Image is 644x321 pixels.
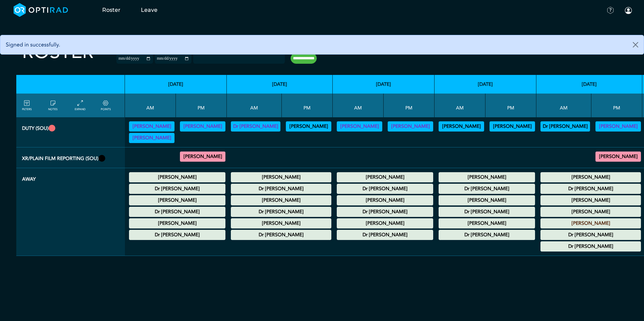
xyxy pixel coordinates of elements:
summary: Dr [PERSON_NAME] [130,185,224,193]
button: Close [627,35,644,54]
summary: [PERSON_NAME] [440,122,483,131]
summary: Dr [PERSON_NAME] [541,231,640,239]
div: Other Leave 00:00 - 23:59 [439,207,535,217]
summary: [PERSON_NAME] [232,219,330,227]
div: Annual Leave 00:00 - 23:59 [337,218,433,228]
summary: [PERSON_NAME] [130,122,173,131]
img: brand-opti-rad-logos-blue-and-white-d2f68631ba2948856bd03f2d395fb146ddc8fb01b4b6e9315ea85fa773367... [14,3,68,17]
summary: Dr [PERSON_NAME] [541,185,640,193]
div: Vetting 13:00 - 17:00 [180,121,225,132]
div: Annual Leave 00:00 - 23:59 [337,230,433,240]
th: [DATE] [333,75,435,94]
div: Vetting (30 PF Points) 13:00 - 17:00 [490,121,535,132]
summary: [PERSON_NAME] [338,196,432,204]
th: Duty (SOU) [16,117,125,147]
summary: [PERSON_NAME] [232,196,330,204]
div: Annual Leave 00:00 - 23:59 [540,207,641,217]
div: Vetting (30 PF Points) 09:00 - 12:00 [439,121,484,132]
th: [DATE] [435,75,536,94]
th: [DATE] [125,75,227,94]
th: [DATE] [536,75,642,94]
div: Vetting 13:00 - 17:00 [286,121,331,132]
div: Annual Leave 00:00 - 23:59 [231,230,331,240]
div: Other Leave 00:00 - 23:59 [231,207,331,217]
th: AM [125,94,176,117]
summary: [PERSON_NAME] [130,196,224,204]
div: Annual Leave 00:00 - 23:59 [129,230,225,240]
summary: Dr [PERSON_NAME] [440,208,534,216]
summary: Dr [PERSON_NAME] [440,231,534,239]
div: Annual Leave 00:00 - 23:59 [439,195,535,205]
a: collapse/expand expected points [101,99,111,112]
th: AM [435,94,485,117]
summary: [PERSON_NAME] [541,219,640,227]
div: General XR 17:30 - 18:00 [180,152,225,162]
summary: Dr [PERSON_NAME] [338,231,432,239]
summary: [PERSON_NAME] [541,196,640,204]
div: Annual Leave 00:00 - 23:59 [231,195,331,205]
summary: Dr [PERSON_NAME] [232,231,330,239]
summary: [PERSON_NAME] [181,153,224,161]
summary: Dr [PERSON_NAME] [541,242,640,250]
a: FILTERS [22,99,32,112]
div: Annual Leave 00:00 - 23:59 [540,184,641,194]
div: Other Leave 00:00 - 23:59 [337,207,433,217]
div: Vetting 09:00 - 10:30 [129,121,174,132]
div: Annual Leave 00:00 - 23:59 [231,218,331,228]
th: PM [282,94,333,117]
div: Vetting 10:30 - 13:00 [129,133,174,143]
div: Annual Leave 00:00 - 23:59 [439,230,535,240]
div: Vetting (30 PF Points) 13:00 - 17:00 [595,121,641,132]
summary: [PERSON_NAME] [596,122,640,131]
summary: [PERSON_NAME] [440,173,534,181]
th: AM [333,94,384,117]
th: PM [384,94,435,117]
div: Annual Leave 00:00 - 23:59 [129,195,225,205]
summary: [PERSON_NAME] [491,122,534,131]
div: Annual Leave 00:00 - 23:59 [540,172,641,182]
div: Annual Leave 00:00 - 23:59 [337,195,433,205]
div: Vetting 09:00 - 13:00 [231,121,280,132]
th: PM [485,94,536,117]
div: Vetting 09:00 - 13:00 [337,121,382,132]
th: AM [536,94,591,117]
h2: Roster [22,41,94,63]
div: Annual Leave 00:00 - 23:59 [540,241,641,252]
summary: Dr [PERSON_NAME] [338,185,432,193]
div: Annual Leave 00:00 - 23:59 [129,218,225,228]
th: XR/Plain Film Reporting (SOU) [16,147,125,168]
summary: Dr [PERSON_NAME] [232,208,330,216]
div: Vetting (30 PF Points) 13:00 - 17:00 [388,121,433,132]
div: Annual Leave 00:00 - 23:59 [129,172,225,182]
div: Annual Leave 00:00 - 23:59 [439,172,535,182]
summary: [PERSON_NAME] [440,196,534,204]
summary: [PERSON_NAME] [596,153,640,161]
summary: Dr [PERSON_NAME] [232,122,279,131]
div: Annual Leave 00:00 - 23:59 [231,172,331,182]
summary: [PERSON_NAME] [232,173,330,181]
summary: [PERSON_NAME] [338,122,381,131]
div: Other Leave 00:00 - 23:59 [540,230,641,240]
summary: Dr [PERSON_NAME] [541,122,589,131]
div: Annual Leave 00:00 - 23:59 [231,184,331,194]
summary: [PERSON_NAME] [541,208,640,216]
summary: [PERSON_NAME] [338,173,432,181]
th: [DATE] [227,75,333,94]
div: Annual Leave 00:00 - 23:59 [439,184,535,194]
input: null [194,55,228,61]
summary: Dr [PERSON_NAME] [130,231,224,239]
th: Away [16,168,125,256]
a: show/hide notes [48,99,57,112]
th: PM [176,94,227,117]
div: Annual Leave 00:00 - 23:59 [129,184,225,194]
summary: [PERSON_NAME] [389,122,432,131]
div: Annual Leave 00:00 - 23:59 [439,218,535,228]
div: Annual Leave 00:00 - 23:59 [337,184,433,194]
summary: [PERSON_NAME] [130,219,224,227]
a: collapse/expand entries [75,99,86,112]
div: General XR 14:00 - 17:00 [595,152,641,162]
summary: Dr [PERSON_NAME] [232,185,330,193]
th: AM [227,94,282,117]
summary: [PERSON_NAME] [181,122,224,131]
summary: [PERSON_NAME] [130,134,173,142]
